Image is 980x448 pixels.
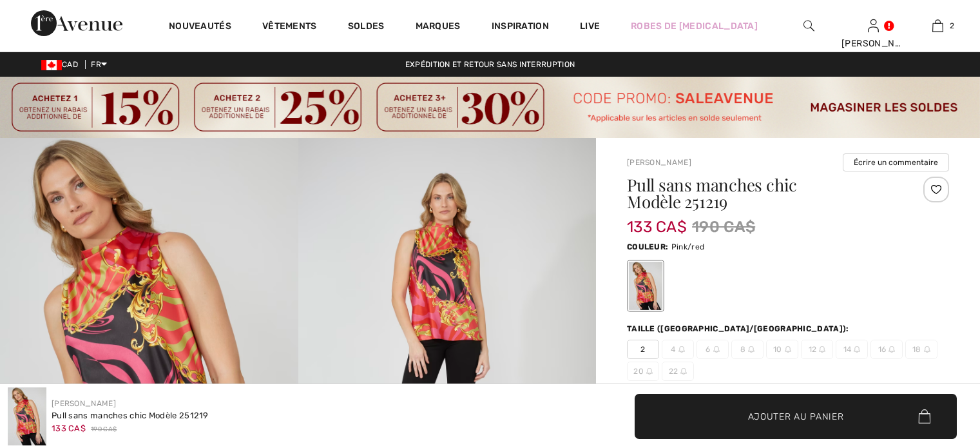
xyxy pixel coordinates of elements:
[671,242,704,251] span: Pink/red
[906,18,969,34] a: 2
[627,323,852,335] div: Taille ([GEOGRAPHIC_DATA]/[GEOGRAPHIC_DATA]):
[918,409,930,424] img: Bag.svg
[836,340,868,359] span: 14
[766,340,798,359] span: 10
[41,60,83,69] span: CAD
[843,153,949,171] button: Écrire un commentaire
[91,425,117,434] span: 190 CA$
[680,368,687,375] img: ring-m.svg
[713,346,720,353] img: ring-m.svg
[416,21,461,34] a: Marques
[889,346,895,353] img: ring-m.svg
[748,409,844,423] span: Ajouter au panier
[492,21,549,34] span: Inspiration
[646,368,653,375] img: ring-m.svg
[627,205,687,236] span: 133 CA$
[785,346,791,353] img: ring-m.svg
[8,387,46,445] img: Pull Sans Manches Chic mod&egrave;le 251219
[52,424,86,433] span: 133 CA$
[91,60,107,69] span: FR
[924,346,930,353] img: ring-m.svg
[348,21,385,34] a: Soldes
[905,340,937,359] span: 18
[631,19,758,33] a: Robes de [MEDICAL_DATA]
[627,362,659,381] span: 20
[803,18,814,34] img: recherche
[870,340,903,359] span: 16
[627,242,668,251] span: Couleur:
[262,21,317,34] a: Vêtements
[52,399,116,408] a: [PERSON_NAME]
[41,60,62,70] img: Canadian Dollar
[169,21,231,34] a: Nouveautés
[627,158,691,167] a: [PERSON_NAME]
[841,37,905,50] div: [PERSON_NAME]
[635,394,957,439] button: Ajouter au panier
[662,362,694,381] span: 22
[662,340,694,359] span: 4
[731,340,764,359] span: 8
[629,262,662,310] div: Pink/red
[854,346,860,353] img: ring-m.svg
[692,215,755,239] span: 190 CA$
[627,177,896,210] h1: Pull sans manches chic Modèle 251219
[801,340,833,359] span: 12
[868,18,879,34] img: Mes infos
[950,20,954,32] span: 2
[31,10,122,36] img: 1ère Avenue
[52,409,209,422] div: Pull sans manches chic Modèle 251219
[932,18,943,34] img: Mon panier
[697,340,729,359] span: 6
[819,346,825,353] img: ring-m.svg
[678,346,685,353] img: ring-m.svg
[627,340,659,359] span: 2
[580,19,600,33] a: Live
[868,19,879,32] a: Se connecter
[748,346,754,353] img: ring-m.svg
